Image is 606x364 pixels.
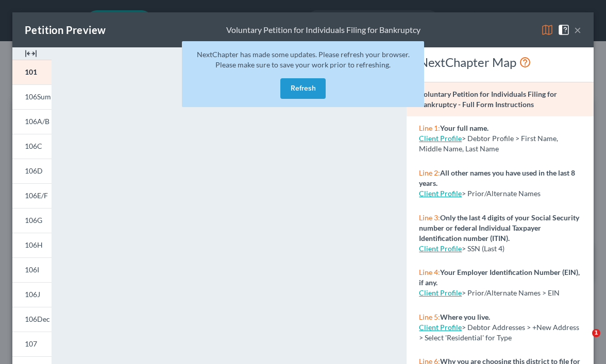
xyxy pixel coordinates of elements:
span: 106J [25,290,40,299]
span: > SSN (Last 4) [462,244,504,253]
span: Line 5: [419,313,440,321]
span: > Debtor Addresses > +New Address > Select 'Residential' for Type [419,323,579,342]
span: 106A/B [25,117,49,126]
a: 106H [12,233,52,257]
span: > Debtor Profile > First Name, Middle Name, Last Name [419,134,558,153]
div: Voluntary Petition for Individuals Filing for Bankruptcy [226,24,420,36]
a: 101 [12,60,52,84]
a: Client Profile [419,323,462,332]
strong: Your Employer Identification Number (EIN), if any. [419,268,580,287]
img: expand-e0f6d898513216a626fdd78e52531dac95497ffd26381d4c15ee2fc46db09dca.svg [25,47,37,60]
a: 106D [12,159,52,183]
a: Client Profile [419,288,462,297]
div: NextChapter Map [419,54,581,71]
strong: Only the last 4 digits of your Social Security number or federal Individual Taxpayer Identificati... [419,213,579,242]
a: 106Dec [12,307,52,332]
a: Client Profile [419,134,462,143]
a: 107 [12,332,52,356]
a: 106G [12,208,52,233]
span: Line 4: [419,268,440,276]
span: 106Sum [25,92,51,101]
span: > Prior/Alternate Names > EIN [462,288,560,297]
a: 106E/F [12,183,52,208]
span: 106Dec [25,315,50,323]
img: help-close-5ba153eb36485ed6c1ea00a893f15db1cb9b99d6cae46e1a8edb6c62d00a1a76.svg [558,24,570,36]
img: map-eea8200ae884c6f1103ae1953ef3d486a96c86aabb227e865a55264e3737af1f.svg [541,24,553,36]
a: 106I [12,257,52,282]
strong: All other names you have used in the last 8 years. [419,168,575,187]
a: 106J [12,282,52,307]
iframe: Intercom live chat [571,329,596,354]
a: Client Profile [419,244,462,253]
a: 106A/B [12,109,52,134]
span: 107 [25,339,37,348]
span: 1 [592,329,600,337]
span: 106E/F [25,191,48,200]
strong: Your full name. [440,124,489,132]
span: 106I [25,265,39,274]
button: Refresh [280,78,326,99]
span: 106G [25,216,42,224]
span: Line 1: [419,124,440,132]
strong: Voluntary Petition for Individuals Filing for Bankruptcy - Full Form Instructions [419,90,557,109]
span: Line 3: [419,213,440,222]
a: Client Profile [419,189,462,198]
span: 106C [25,142,42,150]
span: NextChapter has made some updates. Please refresh your browser. Please make sure to save your wor... [197,50,410,69]
span: Line 2: [419,168,440,177]
strong: Where you live. [440,313,490,321]
span: 106D [25,166,43,175]
a: 106Sum [12,84,52,109]
span: 101 [25,67,37,76]
div: Petition Preview [25,23,106,37]
a: 106C [12,134,52,159]
span: 106H [25,240,43,249]
span: > Prior/Alternate Names [462,189,541,198]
